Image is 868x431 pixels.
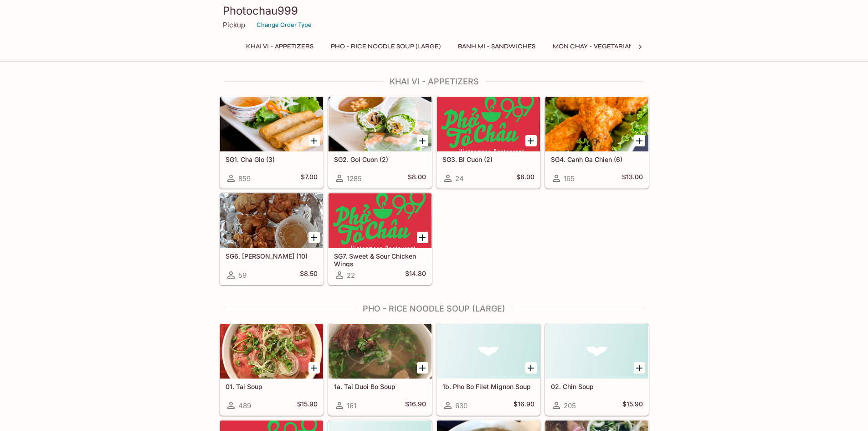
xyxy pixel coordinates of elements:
[634,362,645,374] button: Add 02. Chin Soup
[455,174,464,183] span: 24
[238,174,251,183] span: 859
[634,135,645,146] button: Add SG4. Canh Ga Chien (6)
[220,193,323,248] div: SG6. Hoanh Thanh Chien (10)
[622,173,643,184] h5: $13.00
[408,173,426,184] h5: $8.00
[564,174,575,183] span: 165
[219,77,649,87] h4: Khai Vi - Appetizers
[453,40,540,53] button: Banh Mi - Sandwiches
[308,232,320,243] button: Add SG6. Hoanh Thanh Chien (10)
[308,362,320,374] button: Add 01. Tai Soup
[220,323,324,415] a: 01. Tai Soup489$15.90
[516,173,534,184] h5: $8.00
[545,323,649,415] a: 02. Chin Soup205$15.90
[437,97,540,151] div: SG3. Bi Cuon (2)
[551,156,643,163] h5: SG4. Canh Ga Chien (6)
[442,383,534,390] h5: 1b. Pho Bo Filet Mignon Soup
[219,304,649,314] h4: Pho - Rice Noodle Soup (Large)
[622,400,643,411] h5: $15.90
[405,270,426,280] h5: $14.80
[328,193,432,285] a: SG7. Sweet & Sour Chicken Wings22$14.80
[223,21,245,29] p: Pickup
[545,97,648,151] div: SG4. Canh Ga Chien (6)
[301,173,318,184] h5: $7.00
[241,40,318,53] button: Khai Vi - Appetizers
[226,156,318,163] h5: SG1. Cha Gio (3)
[347,401,356,410] span: 161
[525,362,537,374] button: Add 1b. Pho Bo Filet Mignon Soup
[437,323,540,415] a: 1b. Pho Bo Filet Mignon Soup630$16.90
[548,40,669,53] button: Mon Chay - Vegetarian Entrees
[437,324,540,379] div: 1b. Pho Bo Filet Mignon Soup
[252,18,316,32] button: Change Order Type
[329,324,431,379] div: 1a. Tai Duoi Bo Soup
[437,96,540,188] a: SG3. Bi Cuon (2)24$8.00
[442,156,534,163] h5: SG3. Bi Cuon (2)
[334,383,426,390] h5: 1a. Tai Duoi Bo Soup
[417,232,428,243] button: Add SG7. Sweet & Sour Chicken Wings
[329,193,431,248] div: SG7. Sweet & Sour Chicken Wings
[329,97,431,151] div: SG2. Goi Cuon (2)
[347,271,355,280] span: 22
[455,401,467,410] span: 630
[525,135,537,146] button: Add SG3. Bi Cuon (2)
[564,401,576,410] span: 205
[220,97,323,151] div: SG1. Cha Gio (3)
[551,383,643,390] h5: 02. Chin Soup
[220,324,323,379] div: 01. Tai Soup
[220,96,324,188] a: SG1. Cha Gio (3)859$7.00
[326,40,446,53] button: Pho - Rice Noodle Soup (Large)
[328,323,432,415] a: 1a. Tai Duoi Bo Soup161$16.90
[347,174,362,183] span: 1285
[238,271,247,280] span: 59
[545,96,649,188] a: SG4. Canh Ga Chien (6)165$13.00
[238,401,251,410] span: 489
[223,4,646,18] h3: Photochau999
[334,156,426,163] h5: SG2. Goi Cuon (2)
[308,135,320,146] button: Add SG1. Cha Gio (3)
[514,400,534,411] h5: $16.90
[297,400,318,411] h5: $15.90
[417,362,428,374] button: Add 1a. Tai Duoi Bo Soup
[417,135,428,146] button: Add SG2. Goi Cuon (2)
[328,96,432,188] a: SG2. Goi Cuon (2)1285$8.00
[220,193,324,285] a: SG6. [PERSON_NAME] (10)59$8.50
[545,324,648,379] div: 02. Chin Soup
[334,252,426,267] h5: SG7. Sweet & Sour Chicken Wings
[226,252,318,260] h5: SG6. [PERSON_NAME] (10)
[300,270,318,280] h5: $8.50
[226,383,318,390] h5: 01. Tai Soup
[405,400,426,411] h5: $16.90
